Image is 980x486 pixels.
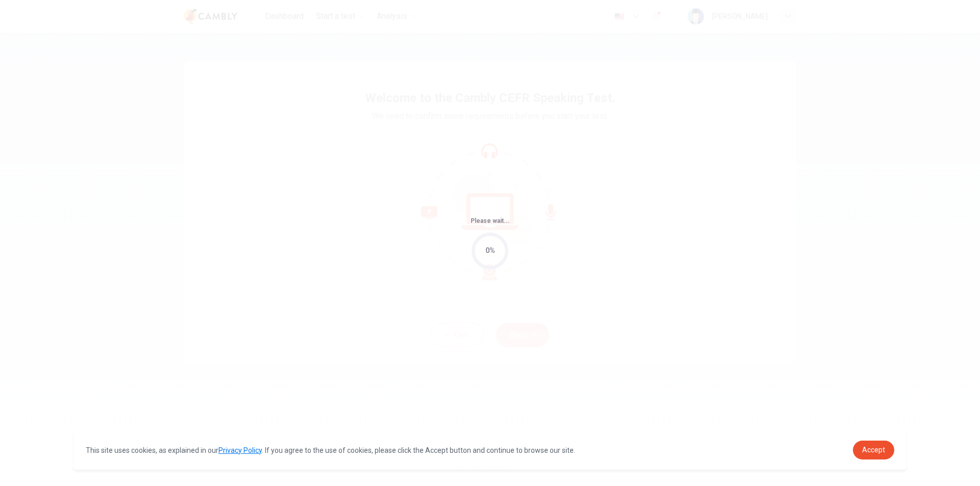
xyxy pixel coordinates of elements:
a: Privacy Policy [218,446,262,454]
div: cookieconsent [73,430,906,470]
a: dismiss cookie message [853,441,894,459]
div: 0% [485,245,495,257]
span: Accept [862,446,885,454]
span: Please wait... [471,217,510,224]
span: This site uses cookies, as explained in our . If you agree to the use of cookies, please click th... [86,446,575,454]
